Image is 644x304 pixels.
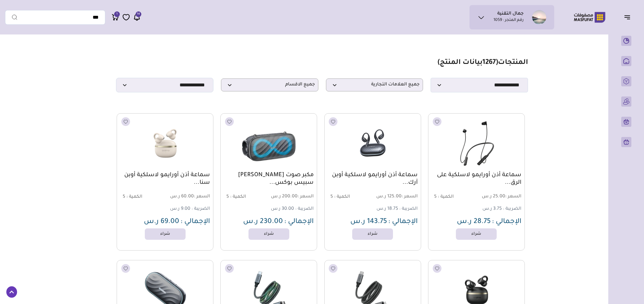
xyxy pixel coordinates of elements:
[243,218,283,226] span: 230.00 ر.س
[137,11,140,17] span: 14
[377,207,398,212] span: 18.75 ر.س
[492,218,521,226] span: الإجمالي :
[295,207,314,212] span: الضريبة :
[120,171,210,187] a: سماعة أذن أورايمو لاسلكية أوبن سنا...
[224,82,315,88] span: جميع الاقسام
[434,195,437,200] span: 5
[494,17,524,24] p: رقم المتجر : 1059
[224,171,314,187] a: مكبر صوت [PERSON_NAME] سبيس بوكس...
[328,117,417,170] img: 20250910151422978062.png
[112,13,119,21] a: 1
[388,218,418,226] span: الإجمالي :
[438,195,454,200] span: الكمية :
[456,228,497,240] a: شراء
[329,82,420,88] span: جميع العلامات التجارية
[297,194,314,199] span: السعر :
[438,59,528,68] h1: المنتجات
[170,207,190,212] span: 9.00 ر.س
[145,228,186,240] a: شراء
[144,218,179,226] span: 69.00 ر.س
[230,195,246,200] span: الكمية :
[248,228,289,240] a: شراء
[532,10,546,24] img: جمال التقنية
[402,194,418,199] span: السعر :
[224,117,313,170] img: 2025-09-10-68c1aa3f1323b.png
[221,78,318,91] p: جميع الاقسام
[194,194,210,199] span: السعر :
[123,195,125,200] span: 5
[505,194,521,199] span: السعر :
[373,194,418,200] span: 125.00 ر.س
[181,218,210,226] span: الإجمالي :
[482,207,502,212] span: 3.75 ر.س
[503,207,521,212] span: الضريبة :
[438,59,498,67] span: ( بيانات المنتج)
[352,228,393,240] a: شراء
[432,171,521,187] a: سماعة أذن أورايمو لاسلكية على الرق...
[350,218,387,226] span: 143.75 ر.س
[457,218,491,226] span: 28.75 ر.س
[482,59,496,67] span: 1267
[284,218,314,226] span: الإجمالي :
[328,171,418,187] a: سماعة أذن أورايمو لاسلكية أوبن آرك...
[126,195,142,200] span: الكمية :
[330,195,333,200] span: 5
[192,207,210,212] span: الضريبة :
[432,117,521,170] img: 20250910151428602614.png
[569,11,610,23] img: Logo
[116,11,118,17] span: 1
[166,194,210,200] span: 60.00 ر.س
[226,195,229,200] span: 5
[270,194,314,200] span: 200.00 ر.س
[399,207,418,212] span: الضريبة :
[497,11,524,17] h1: جمال التقنية
[334,195,350,200] span: الكمية :
[271,207,294,212] span: 30.00 ر.س
[133,13,141,21] a: 14
[120,117,210,170] img: 20250910151406478685.png
[477,194,521,200] span: 25.00 ر.س
[326,78,423,91] p: جميع العلامات التجارية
